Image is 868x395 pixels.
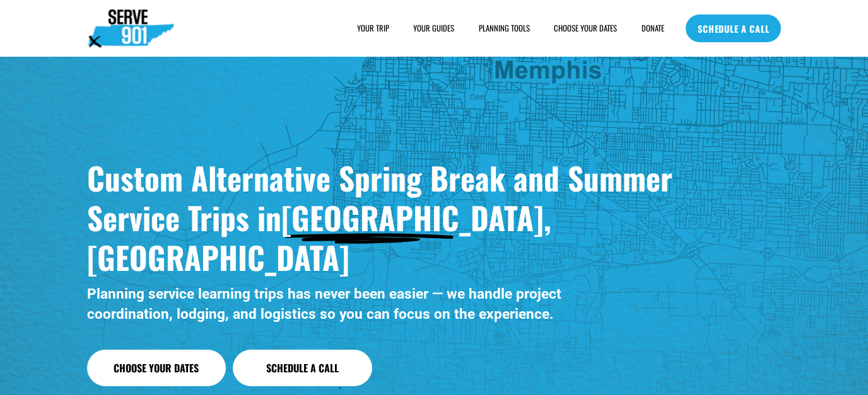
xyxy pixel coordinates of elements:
a: SCHEDULE A CALL [686,14,781,42]
a: Choose Your Dates [87,350,226,386]
a: YOUR GUIDES [413,22,454,35]
a: folder dropdown [479,22,530,35]
a: CHOOSE YOUR DATES [554,22,617,35]
strong: Custom Alternative Spring Break and Summer Service Trips in [87,155,681,240]
a: DONATE [642,22,664,35]
img: Serve901 [87,9,174,47]
a: Schedule a Call [233,350,372,386]
span: YOUR TRIP [357,23,389,34]
a: folder dropdown [357,22,389,35]
strong: [GEOGRAPHIC_DATA], [GEOGRAPHIC_DATA] [87,195,560,280]
strong: Planning service learning trips has never been easier — we handle project coordination, lodging, ... [87,285,565,323]
span: PLANNING TOOLS [479,23,530,34]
